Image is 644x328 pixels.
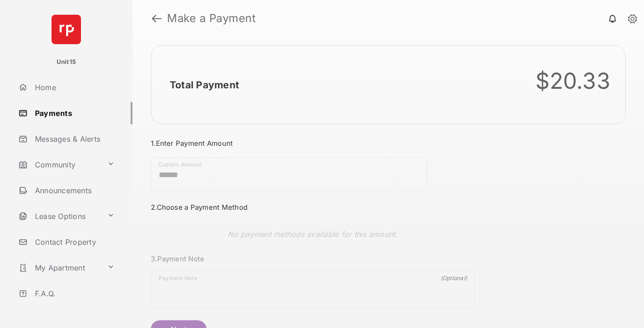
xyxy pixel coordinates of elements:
strong: Make a Payment [167,13,256,24]
a: Home [15,76,132,98]
h3: 2. Choose a Payment Method [151,203,475,212]
img: svg+xml;base64,PHN2ZyB4bWxucz0iaHR0cDovL3d3dy53My5vcmcvMjAwMC9zdmciIHdpZHRoPSI2NCIgaGVpZ2h0PSI2NC... [52,15,81,44]
a: Contact Property [15,231,132,253]
a: Community [15,154,103,176]
h3: 3. Payment Note [151,254,475,263]
a: Messages & Alerts [15,128,132,150]
div: $20.33 [535,68,611,94]
p: Unit15 [57,58,76,67]
a: Announcements [15,179,132,201]
a: My Apartment [15,257,103,279]
h2: Total Payment [170,79,239,91]
h3: 1. Enter Payment Amount [151,139,475,148]
a: Payments [15,102,132,124]
a: Lease Options [15,205,103,227]
a: F.A.Q. [15,282,132,305]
